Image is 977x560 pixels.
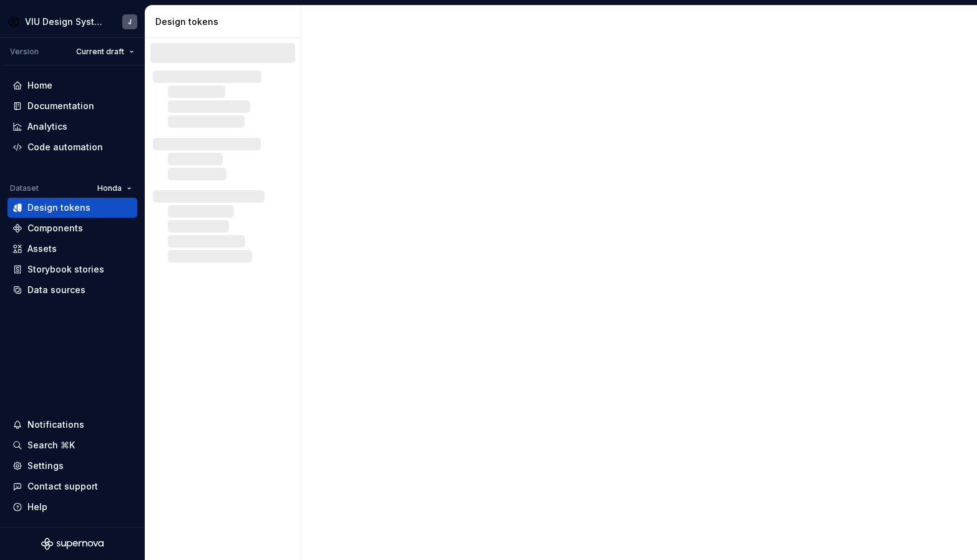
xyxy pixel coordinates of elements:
[76,47,124,57] span: Current draft
[27,439,75,451] div: Search ⌘K
[2,8,142,35] button: VIU Design SystemJ
[27,79,52,92] div: Home
[10,47,39,57] div: Version
[7,96,137,116] a: Documentation
[7,137,137,157] a: Code automation
[7,435,137,455] button: Search ⌘K
[27,201,90,214] div: Design tokens
[7,456,137,476] a: Settings
[27,501,47,513] div: Help
[70,43,140,60] button: Current draft
[97,183,122,193] span: Honda
[27,120,67,133] div: Analytics
[7,117,137,137] a: Analytics
[27,263,104,276] div: Storybook stories
[7,415,137,435] button: Notifications
[7,280,137,300] a: Data sources
[128,17,132,27] div: J
[27,243,57,255] div: Assets
[27,100,94,112] div: Documentation
[7,259,137,279] a: Storybook stories
[41,538,104,550] svg: Supernova Logo
[7,497,137,517] button: Help
[27,284,85,296] div: Data sources
[7,239,137,259] a: Assets
[25,16,105,28] div: VIU Design System
[10,183,39,193] div: Dataset
[92,180,137,197] button: Honda
[7,198,137,218] a: Design tokens
[27,222,83,234] div: Components
[27,480,98,493] div: Contact support
[7,218,137,238] a: Components
[27,141,103,153] div: Code automation
[27,460,64,472] div: Settings
[7,75,137,95] a: Home
[155,16,296,28] div: Design tokens
[27,418,84,431] div: Notifications
[7,476,137,496] button: Contact support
